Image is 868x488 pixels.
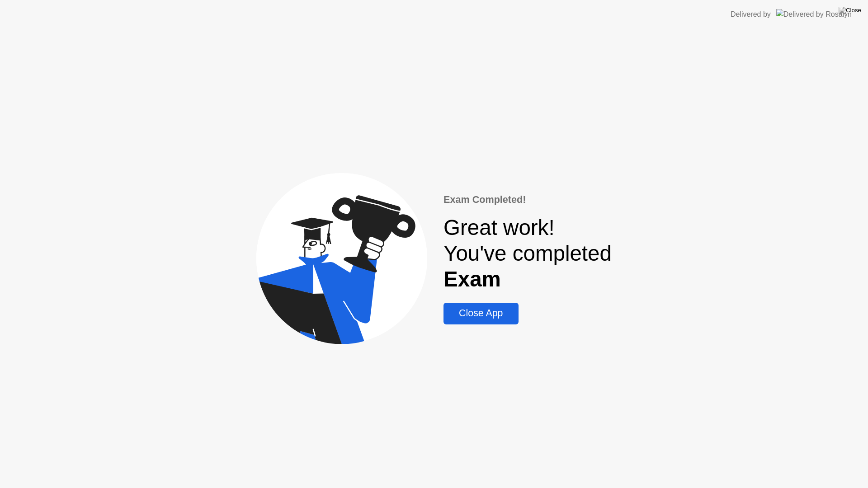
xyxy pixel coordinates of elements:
div: Great work! You've completed [443,215,612,292]
img: Delivered by Rosalyn [776,9,852,19]
div: Delivered by [731,9,771,20]
button: Close App [443,303,518,324]
b: Exam [443,267,501,291]
div: Close App [446,308,515,319]
img: Close [839,7,861,14]
div: Exam Completed! [443,192,612,207]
